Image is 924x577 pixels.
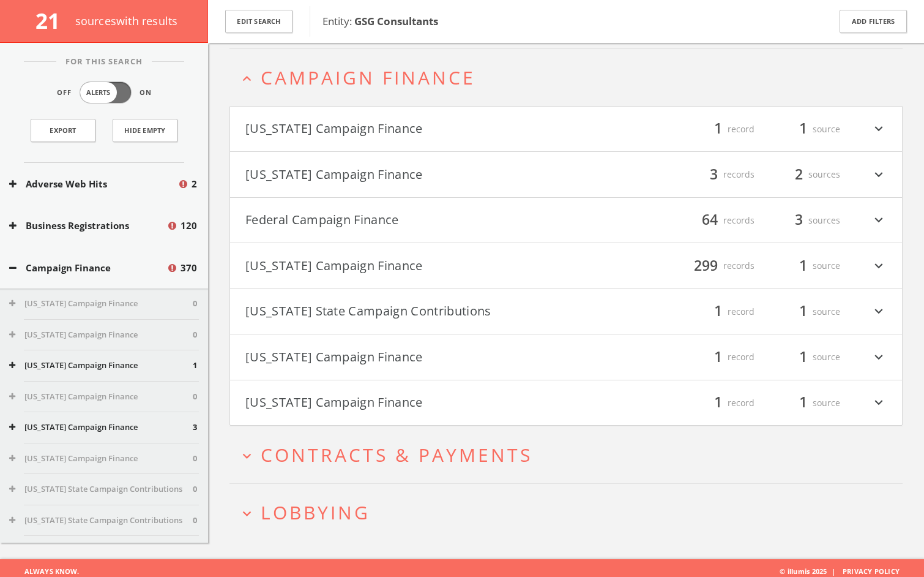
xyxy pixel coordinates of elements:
button: Federal Campaign Finance [245,210,566,231]
span: 1 [794,301,813,322]
span: 3 [789,209,808,231]
span: 3 [704,164,723,185]
button: Adverse Web Hits [9,177,177,191]
span: 0 [193,483,197,496]
button: expand_moreContracts & Payments [239,445,903,465]
i: expand_more [239,448,255,464]
div: records [681,164,754,185]
button: [US_STATE] Campaign Finance [9,360,193,372]
span: 370 [181,261,197,275]
span: 1 [709,301,728,322]
div: source [767,301,840,322]
button: [US_STATE] Campaign Finance [245,255,566,276]
span: Lobbying [261,500,370,525]
i: expand_more [239,505,255,522]
i: expand_more [871,301,887,322]
span: 0 [193,515,197,527]
button: [US_STATE] Campaign Finance [9,421,193,434]
span: 1 [794,392,813,413]
i: expand_more [871,347,887,368]
button: [US_STATE] Campaign Finance [245,164,566,185]
div: record [681,347,754,368]
span: Contracts & Payments [261,442,532,467]
button: [US_STATE] State Campaign Contributions [9,515,193,527]
button: [US_STATE] Campaign Finance [9,329,193,341]
span: 2 [789,164,808,185]
i: expand_less [239,70,255,87]
span: 0 [193,298,197,310]
span: Entity: [322,14,438,28]
button: [US_STATE] Campaign Finance [9,453,193,465]
button: Business Registrations [9,219,166,233]
button: Campaign Finance [9,261,166,275]
div: record [681,393,754,413]
span: 64 [696,209,723,231]
span: 0 [193,453,197,465]
span: Campaign Finance [261,65,475,90]
span: 299 [688,255,723,276]
div: source [767,347,840,368]
i: expand_more [871,164,887,185]
span: 2 [192,177,197,191]
i: expand_more [871,210,887,231]
button: expand_lessCampaign Finance [239,67,903,88]
button: expand_moreLobbying [239,502,903,522]
span: 0 [193,329,197,341]
button: [US_STATE] Campaign Finance [245,393,566,413]
button: [US_STATE] State Campaign Contributions [245,301,566,322]
div: record [681,119,754,140]
div: source [767,255,840,276]
span: Off [57,88,72,98]
i: expand_more [871,119,887,140]
button: [US_STATE] State Campaign Contributions [9,483,193,496]
span: 3 [193,421,197,434]
a: Export [31,119,95,142]
span: 120 [181,219,197,233]
span: 1 [794,255,813,276]
span: On [140,88,152,98]
span: 1 [709,346,728,368]
button: [US_STATE] Campaign Finance [245,119,566,140]
button: Hide Empty [113,119,177,142]
b: GSG Consultants [354,14,438,28]
a: Privacy Policy [843,567,900,576]
i: expand_more [871,255,887,276]
div: record [681,301,754,322]
span: 1 [794,346,813,368]
button: [US_STATE] Campaign Finance [9,298,193,310]
button: [US_STATE] Campaign Finance [245,347,566,368]
div: records [681,210,754,231]
i: expand_more [871,393,887,413]
button: Edit Search [225,10,292,34]
span: 1 [709,118,728,140]
span: | [827,567,840,576]
span: 1 [193,360,197,372]
button: [US_STATE] Campaign Finance [9,391,193,403]
div: source [767,393,840,413]
span: 0 [193,391,197,403]
div: records [681,255,754,276]
div: sources [767,210,840,231]
div: source [767,119,840,140]
span: 1 [794,118,813,140]
span: 21 [35,6,70,35]
span: source s with results [75,13,178,28]
span: 1 [709,392,728,413]
span: For This Search [56,56,152,68]
div: sources [767,164,840,185]
button: Add Filters [840,10,907,34]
